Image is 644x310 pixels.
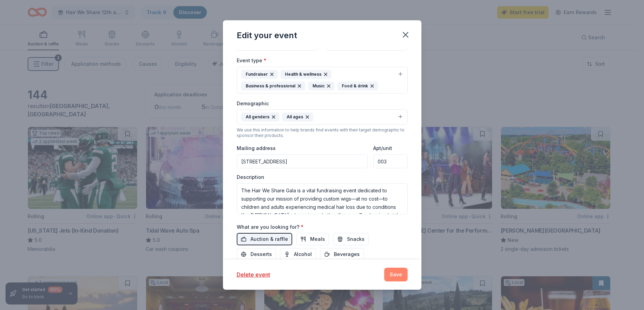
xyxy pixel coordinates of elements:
label: Description [237,174,264,181]
label: Demographic [237,100,269,107]
textarea: The Hair We Share Gala is a vital fundraising event dedicated to supporting our mission of provid... [237,183,408,214]
label: Mailing address [237,145,276,152]
span: Desserts [251,250,272,258]
div: All ages [282,113,313,121]
div: Fundraiser [241,70,278,79]
input: # [373,154,407,168]
button: All gendersAll ages [237,109,408,125]
button: Desserts [237,248,276,260]
button: Save [384,268,408,281]
span: Auction & raffle [251,235,288,243]
button: Snacks [333,233,369,245]
label: What are you looking for? [237,224,304,231]
label: Apt/unit [373,145,392,152]
input: Enter a US address [237,154,368,168]
span: Beverages [334,250,360,258]
button: Beverages [320,248,364,260]
div: Food & drink [337,82,378,90]
span: Meals [310,235,325,243]
div: Music [308,82,335,90]
button: Delete event [237,270,270,279]
div: Health & wellness [280,70,331,79]
label: Event type [237,57,266,64]
button: FundraiserHealth & wellnessBusiness & professionalMusicFood & drink [237,67,408,94]
span: Snacks [347,235,365,243]
button: Meals [296,233,329,245]
span: Alcohol [294,250,312,258]
div: Business & professional [241,82,305,90]
button: Auction & raffle [237,233,292,245]
div: All genders [241,113,279,121]
button: Alcohol [280,248,316,260]
div: We use this information to help brands find events with their target demographic to sponsor their... [237,127,408,138]
div: Edit your event [237,30,297,41]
